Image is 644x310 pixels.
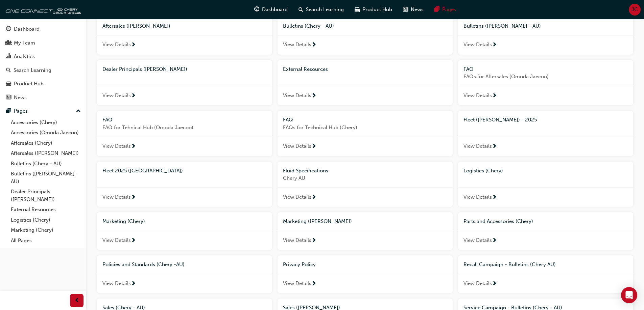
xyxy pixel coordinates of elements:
[355,5,360,14] span: car-icon
[458,162,633,207] a: Logistics (Chery)View Details
[458,60,633,106] a: FAQFAQs for Aftersales (Omoda Jaecoo)View Details
[311,93,316,99] span: next-icon
[349,3,398,17] a: car-iconProduct Hub
[283,41,311,49] span: View Details
[434,5,439,14] span: pages-icon
[458,17,633,55] a: Bulletins ([PERSON_NAME] - AU)View Details
[97,255,272,293] a: Policies and Standards (Chery -AU)View Details
[463,261,556,267] span: Recall Campaign - Bulletins (Chery AU)
[278,111,453,156] a: FAQFAQs for Technical Hub (Chery)View Details
[131,195,136,201] span: next-icon
[97,111,272,156] a: FAQFAQ for Tehnical Hub (Omoda Jaecoo)View Details
[283,66,328,72] span: External Resources
[278,60,453,106] a: External ResourcesView Details
[492,281,497,287] span: next-icon
[278,17,453,55] a: Bulletins (Chery - AU)View Details
[8,138,84,148] a: Aftersales (Chery)
[3,23,84,35] a: Dashboard
[492,42,497,48] span: next-icon
[14,107,28,115] div: Pages
[311,144,316,150] span: next-icon
[8,159,84,169] a: Bulletins (Chery - AU)
[6,95,11,101] span: news-icon
[463,236,492,244] span: View Details
[3,78,84,90] a: Product Hub
[429,3,461,17] a: pages-iconPages
[463,142,492,150] span: View Details
[97,212,272,250] a: Marketing (Chery)View Details
[8,215,84,225] a: Logistics (Chery)
[283,193,311,201] span: View Details
[102,168,183,174] span: Fleet 2025 ([GEOGRAPHIC_DATA])
[6,67,11,74] span: search-icon
[283,142,311,150] span: View Details
[8,204,84,215] a: External Resources
[463,168,503,174] span: Logistics (Chery)
[283,174,447,182] span: Chery AU
[631,6,638,13] span: JC
[463,117,537,123] span: Fleet ([PERSON_NAME]) - 2025
[283,236,311,244] span: View Details
[398,3,429,17] a: news-iconNews
[102,193,131,201] span: View Details
[306,6,344,13] span: Search Learning
[463,92,492,100] span: View Details
[6,108,11,114] span: pages-icon
[311,281,316,287] span: next-icon
[3,37,84,49] a: My Team
[262,6,288,13] span: Dashboard
[492,93,497,99] span: next-icon
[311,195,316,201] span: next-icon
[463,280,492,287] span: View Details
[102,280,131,287] span: View Details
[131,281,136,287] span: next-icon
[463,23,541,29] span: Bulletins ([PERSON_NAME] - AU)
[463,66,474,72] span: FAQ
[254,5,259,14] span: guage-icon
[463,73,628,81] span: FAQs for Aftersales (Omoda Jaecoo)
[102,261,185,267] span: Policies and Standards (Chery -AU)
[403,5,408,14] span: news-icon
[102,117,113,123] span: FAQ
[131,42,136,48] span: next-icon
[283,23,334,29] span: Bulletins (Chery - AU)
[311,238,316,244] span: next-icon
[283,218,352,224] span: Marketing ([PERSON_NAME])
[3,50,84,63] a: Analytics
[293,3,349,17] a: search-iconSearch Learning
[3,64,84,77] a: Search Learning
[14,66,51,74] div: Search Learning
[283,280,311,287] span: View Details
[3,91,84,104] a: News
[283,124,447,132] span: FAQs for Technical Hub (Chery)
[74,297,79,305] span: prev-icon
[463,41,492,49] span: View Details
[14,39,35,47] div: My Team
[283,92,311,100] span: View Details
[131,144,136,150] span: next-icon
[3,105,84,117] button: Pages
[8,117,84,128] a: Accessories (Chery)
[131,93,136,99] span: next-icon
[76,107,81,116] span: up-icon
[278,212,453,250] a: Marketing ([PERSON_NAME])View Details
[278,162,453,207] a: Fluid SpecificationsChery AUView Details
[283,168,328,174] span: Fluid Specifications
[458,212,633,250] a: Parts and Accessories (Chery)View Details
[299,5,303,14] span: search-icon
[131,238,136,244] span: next-icon
[102,236,131,244] span: View Details
[102,218,145,224] span: Marketing (Chery)
[14,94,27,102] div: News
[102,23,170,29] span: Aftersales ([PERSON_NAME])
[14,80,44,88] div: Product Hub
[463,193,492,201] span: View Details
[3,22,84,105] button: DashboardMy TeamAnalyticsSearch LearningProduct HubNews
[102,41,131,49] span: View Details
[278,255,453,293] a: Privacy PolicyView Details
[3,3,81,16] img: oneconnect
[411,6,424,13] span: News
[102,142,131,150] span: View Details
